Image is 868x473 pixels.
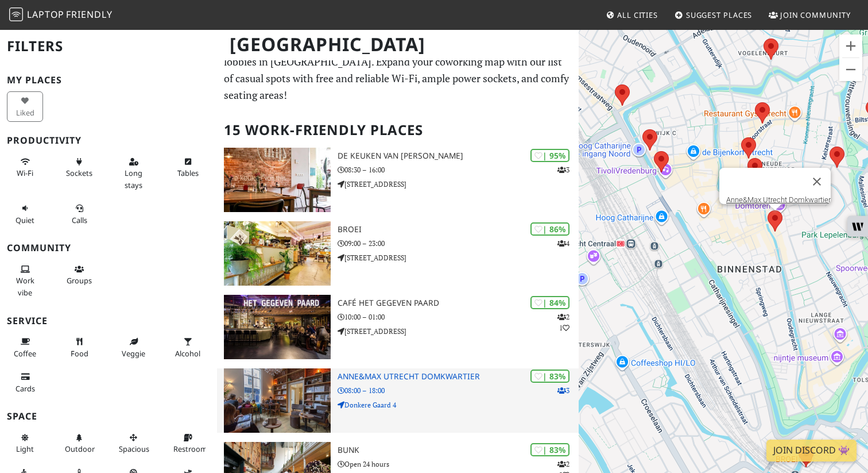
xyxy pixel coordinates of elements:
span: Food [71,348,88,359]
span: Join Community [780,10,851,20]
p: [STREET_ADDRESS] [338,252,579,263]
button: Cards [7,367,43,398]
h3: Café Het Gegeven Paard [338,298,579,308]
div: | 95% [530,149,569,162]
p: 09:00 – 23:00 [338,238,579,249]
p: [STREET_ADDRESS] [338,179,579,190]
p: 2 1 [557,312,569,333]
span: Spacious [119,444,149,454]
p: 3 [557,164,569,175]
a: Join Discord 👾 [766,440,857,462]
a: De keuken van Thijs | 95% 3 De keuken van [PERSON_NAME] 08:30 – 16:00 [STREET_ADDRESS] [217,148,579,212]
div: | 84% [530,296,569,309]
h3: Space [7,411,210,422]
span: People working [16,275,34,297]
p: 08:30 – 16:00 [338,164,579,175]
h3: BROEI [338,225,579,234]
span: Restroom [173,444,207,454]
h3: My Places [7,75,210,86]
a: All Cities [601,5,662,25]
img: BROEI [224,221,331,286]
button: Zoom in [839,34,862,57]
p: Open 24 hours [338,459,579,470]
a: Suggest Places [670,5,757,25]
div: | 86% [530,222,569,236]
h3: Productivity [7,135,210,146]
button: Zoom out [839,58,862,81]
button: Close [803,168,831,195]
span: Long stays [125,168,142,190]
span: Credit cards [15,383,35,394]
img: LaptopFriendly [9,7,23,21]
button: Calls [61,199,98,229]
button: Work vibe [7,260,43,302]
a: Anne&Max Utrecht Domkwartier | 83% 3 Anne&Max Utrecht Domkwartier 08:00 – 18:00 Donkere Gaard 4 [217,368,579,433]
img: De keuken van Thijs [224,148,331,212]
h3: Community [7,243,210,253]
button: Restroom [170,428,206,459]
button: Veggie [115,332,152,363]
a: Café Het Gegeven Paard | 84% 21 Café Het Gegeven Paard 10:00 – 01:00 [STREET_ADDRESS] [217,295,579,359]
span: Laptop [27,8,64,21]
h2: 15 Work-Friendly Places [224,113,572,148]
button: Long stays [115,152,152,194]
span: Group tables [67,275,92,286]
button: Quiet [7,199,43,229]
button: Groups [61,260,98,290]
span: All Cities [617,10,658,20]
span: Power sockets [66,168,92,178]
span: Coffee [14,348,36,359]
span: Outdoor area [65,444,95,454]
button: Wi-Fi [7,152,43,183]
h3: De keuken van [PERSON_NAME] [338,151,579,161]
button: Outdoor [61,428,98,459]
span: Work-friendly tables [177,168,199,178]
span: Quiet [15,215,34,225]
h2: Filters [7,29,210,64]
button: Light [7,428,43,459]
button: Alcohol [170,332,206,363]
span: Natural light [16,444,34,454]
span: Veggie [122,348,145,359]
p: [STREET_ADDRESS] [338,326,579,337]
div: | 83% [530,370,569,383]
span: Alcohol [175,348,200,359]
h3: Anne&Max Utrecht Domkwartier [338,372,579,382]
a: Join Community [764,5,855,25]
h3: BUNK [338,445,579,455]
button: Tables [170,152,206,183]
div: | 83% [530,443,569,456]
p: 08:00 – 18:00 [338,385,579,396]
p: 3 [557,385,569,396]
button: Food [61,332,98,363]
button: Coffee [7,332,43,363]
button: Spacious [115,428,152,459]
span: Stable Wi-Fi [17,168,33,178]
p: 10:00 – 01:00 [338,312,579,322]
p: 4 [557,238,569,249]
button: Sockets [61,152,98,183]
a: LaptopFriendly LaptopFriendly [9,5,113,25]
span: Friendly [66,8,112,21]
h3: Service [7,316,210,326]
span: Suggest Places [686,10,753,20]
img: Café Het Gegeven Paard [224,295,331,359]
span: Video/audio calls [72,215,87,225]
p: Donkere Gaard 4 [338,399,579,410]
h1: [GEOGRAPHIC_DATA] [220,29,576,60]
a: BROEI | 86% 4 BROEI 09:00 – 23:00 [STREET_ADDRESS] [217,221,579,286]
img: Anne&Max Utrecht Domkwartier [224,368,331,433]
a: Anne&Max Utrecht Domkwartier [726,195,831,204]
